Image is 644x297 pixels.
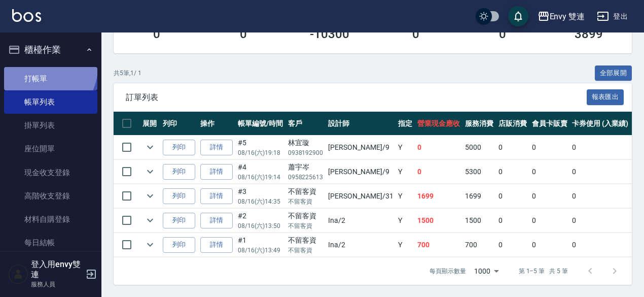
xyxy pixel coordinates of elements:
[4,37,97,63] button: 櫃檯作業
[569,160,631,184] td: 0
[142,140,158,155] button: expand row
[153,27,160,41] h3: 0
[238,246,283,255] p: 08/16 (六) 13:49
[200,188,233,204] a: 詳情
[529,184,570,208] td: 0
[326,184,396,208] td: [PERSON_NAME] /31
[496,112,529,136] th: 店販消費
[462,233,496,257] td: 700
[593,7,632,26] button: 登出
[114,69,141,78] p: 共 5 筆, 1 / 1
[587,89,624,105] button: 報表匯出
[4,114,97,137] a: 掛單列表
[142,164,158,179] button: expand row
[240,27,247,41] h3: 0
[415,160,462,184] td: 0
[595,65,632,81] button: 全部展開
[200,164,233,180] a: 詳情
[415,184,462,208] td: 1699
[238,148,283,157] p: 08/16 (六) 19:18
[326,233,396,257] td: Ina /2
[529,112,570,136] th: 會員卡販賣
[288,246,324,255] p: 不留客資
[415,233,462,257] td: 700
[326,160,396,184] td: [PERSON_NAME] /9
[396,136,415,159] td: Y
[569,184,631,208] td: 0
[4,90,97,114] a: 帳單列表
[235,184,285,208] td: #3
[200,213,233,228] a: 詳情
[163,164,195,180] button: 列印
[496,184,529,208] td: 0
[235,112,285,136] th: 帳單編號/時間
[499,27,506,41] h3: 0
[569,112,631,136] th: 卡券使用 (入業績)
[412,27,419,41] h3: 0
[529,136,570,159] td: 0
[396,184,415,208] td: Y
[396,209,415,233] td: Y
[288,173,324,182] p: 0958225613
[569,136,631,159] td: 0
[238,197,283,206] p: 08/16 (六) 14:35
[142,213,158,228] button: expand row
[4,137,97,160] a: 座位開單
[575,27,603,41] h3: 3899
[285,112,326,136] th: 客戶
[569,209,631,233] td: 0
[288,221,324,230] p: 不留客資
[496,209,529,233] td: 0
[288,235,324,246] div: 不留客資
[529,160,570,184] td: 0
[508,6,528,26] button: save
[519,267,568,276] p: 第 1–5 筆 共 5 筆
[198,112,235,136] th: 操作
[462,112,496,136] th: 服務消費
[462,136,496,159] td: 5000
[4,231,97,254] a: 每日結帳
[587,92,624,102] a: 報表匯出
[142,188,158,204] button: expand row
[462,209,496,233] td: 1500
[326,136,396,159] td: [PERSON_NAME] /9
[288,138,324,148] div: 林宜璇
[235,233,285,257] td: #1
[160,112,198,136] th: 列印
[288,186,324,197] div: 不留客資
[235,160,285,184] td: #4
[126,92,587,103] span: 訂單列表
[396,233,415,257] td: Y
[4,161,97,184] a: 現金收支登錄
[496,233,529,257] td: 0
[326,112,396,136] th: 設計師
[288,197,324,206] p: 不留客資
[430,267,466,276] p: 每頁顯示數量
[396,160,415,184] td: Y
[529,209,570,233] td: 0
[200,140,233,155] a: 詳情
[415,112,462,136] th: 營業現金應收
[12,9,41,22] img: Logo
[238,221,283,230] p: 08/16 (六) 13:50
[163,188,195,204] button: 列印
[163,213,195,228] button: 列印
[326,209,396,233] td: Ina /2
[288,211,324,221] div: 不留客資
[31,259,83,280] h5: 登入用envy雙連
[310,27,349,41] h3: -10300
[31,280,83,289] p: 服務人員
[569,233,631,257] td: 0
[533,6,589,27] button: Envy 雙連
[462,160,496,184] td: 5300
[396,112,415,136] th: 指定
[163,140,195,155] button: 列印
[142,237,158,252] button: expand row
[238,173,283,182] p: 08/16 (六) 19:14
[8,264,28,284] img: Person
[415,136,462,159] td: 0
[529,233,570,257] td: 0
[235,136,285,159] td: #5
[4,208,97,231] a: 材料自購登錄
[470,257,503,285] div: 1000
